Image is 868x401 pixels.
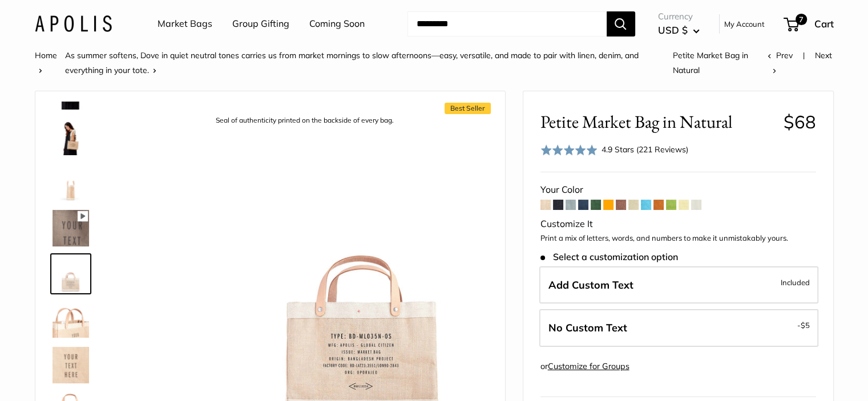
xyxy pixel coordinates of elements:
[35,50,57,60] a: Home
[658,24,688,36] span: USD $
[801,321,810,330] span: $5
[601,143,688,156] div: 4.9 Stars (221 Reviews)
[309,15,365,33] a: Coming Soon
[445,103,491,114] span: Best Seller
[35,48,768,78] nav: Breadcrumb
[53,164,89,201] img: Petite Market Bag in Natural
[768,50,793,60] a: Prev
[540,111,775,132] span: Petite Market Bag in Natural
[65,50,639,75] a: As summer softens, Dove in quiet neutral tones carries us from market mornings to slow afternoons...
[35,15,112,32] img: Apolis
[781,276,810,289] span: Included
[658,9,700,25] span: Currency
[814,18,834,30] span: Cart
[50,116,91,157] a: Petite Market Bag in Natural
[540,181,816,199] div: Your Color
[210,113,399,128] div: Seal of authenticity printed on the backside of every bag.
[50,299,91,340] a: description_Super soft leather handles.
[53,210,89,246] img: Petite Market Bag in Natural
[540,141,689,158] div: 4.9 Stars (221 Reviews)
[540,359,629,374] div: or
[539,266,818,304] label: Add Custom Text
[53,256,89,292] img: description_Seal of authenticity printed on the backside of every bag.
[53,301,89,338] img: description_Super soft leather handles.
[50,253,91,294] a: description_Seal of authenticity printed on the backside of every bag.
[407,11,607,37] input: Search...
[232,15,289,33] a: Group Gifting
[53,347,89,383] img: description_Custom printed text with eco-friendly ink.
[724,17,765,31] a: My Account
[548,361,629,371] a: Customize for Groups
[548,278,633,291] span: Add Custom Text
[658,21,700,39] button: USD $
[50,162,91,203] a: Petite Market Bag in Natural
[548,321,627,334] span: No Custom Text
[673,50,748,75] span: Petite Market Bag in Natural
[50,345,91,386] a: description_Custom printed text with eco-friendly ink.
[795,14,806,25] span: 7
[797,318,810,332] span: -
[784,111,816,133] span: $68
[607,11,635,37] button: Search
[158,15,212,33] a: Market Bags
[540,233,816,244] p: Print a mix of letters, words, and numbers to make it unmistakably yours.
[50,208,91,249] a: Petite Market Bag in Natural
[540,216,816,233] div: Customize It
[540,252,678,262] span: Select a customization option
[785,15,834,33] a: 7 Cart
[539,309,818,347] label: Leave Blank
[53,119,89,155] img: Petite Market Bag in Natural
